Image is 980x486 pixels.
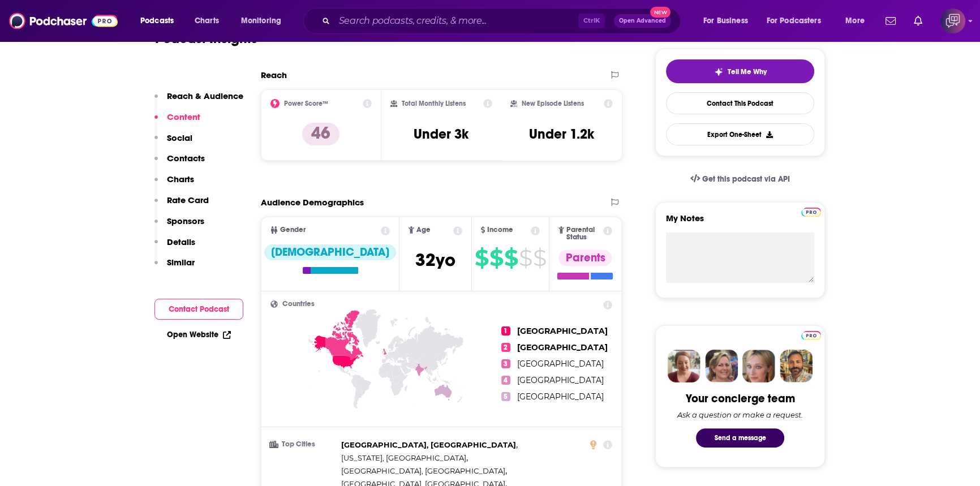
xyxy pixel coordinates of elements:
span: Gender [280,226,306,234]
p: Sponsors [167,216,204,226]
span: $ [475,249,488,267]
span: , [341,438,518,451]
span: Open Advanced [619,18,666,24]
h2: Audience Demographics [261,197,364,208]
span: Ctrl K [578,14,605,28]
img: Barbara Profile [705,350,738,382]
span: Charts [195,13,219,29]
button: Export One-Sheet [666,123,814,145]
span: $ [489,249,503,267]
span: [GEOGRAPHIC_DATA] [517,342,608,352]
span: More [845,13,865,29]
p: Content [167,111,200,122]
h2: Total Monthly Listens [402,100,466,107]
button: Reach & Audience [154,91,243,111]
div: [DEMOGRAPHIC_DATA] [264,244,396,260]
button: Contacts [154,153,205,174]
div: Ask a question or make a request. [677,410,803,419]
span: Age [416,226,431,234]
label: My Notes [666,213,814,233]
span: New [650,7,670,18]
button: Send a message [696,428,784,448]
h3: Under 3k [414,126,468,143]
p: Contacts [167,153,205,164]
span: [GEOGRAPHIC_DATA], [GEOGRAPHIC_DATA] [341,466,505,475]
button: Charts [154,174,194,195]
button: open menu [132,12,188,30]
span: Tell Me Why [728,67,767,76]
p: 46 [302,123,339,145]
span: [GEOGRAPHIC_DATA], [GEOGRAPHIC_DATA] [341,440,516,449]
a: Pro website [801,206,821,217]
img: User Profile [940,8,965,33]
button: Content [154,111,200,132]
button: Social [154,132,192,153]
a: Open Website [167,330,231,339]
button: Open AdvancedNew [614,14,671,28]
span: Parental Status [566,226,601,241]
span: , [341,451,468,465]
button: open menu [759,12,837,30]
h3: Under 1.2k [529,126,594,143]
span: For Business [703,13,748,29]
a: Charts [187,12,226,30]
img: Jules Profile [742,350,775,382]
span: Logged in as corioliscompany [940,8,965,33]
img: Jon Profile [780,350,813,382]
img: Podchaser - Follow, Share and Rate Podcasts [9,10,118,32]
button: Sponsors [154,216,204,236]
p: Social [167,132,192,143]
span: 1 [501,326,510,336]
span: Countries [282,300,315,308]
span: [GEOGRAPHIC_DATA] [517,375,604,385]
button: Show profile menu [940,8,965,33]
span: 4 [501,376,510,385]
h2: Reach [261,70,287,80]
div: Parents [558,250,612,266]
img: tell me why sparkle [714,67,723,76]
span: Get this podcast via API [702,174,790,184]
div: Your concierge team [686,392,795,406]
span: [US_STATE], [GEOGRAPHIC_DATA] [341,453,466,462]
span: Podcasts [140,13,174,29]
button: open menu [233,12,296,30]
img: Podchaser Pro [801,208,821,217]
span: 32 yo [415,249,455,271]
button: tell me why sparkleTell Me Why [666,59,814,83]
img: Sydney Profile [668,350,700,382]
button: open menu [695,12,762,30]
p: Reach & Audience [167,91,243,101]
button: Contact Podcast [154,299,243,320]
span: [GEOGRAPHIC_DATA] [517,326,608,336]
span: Income [487,226,513,234]
a: Get this podcast via API [681,165,799,193]
a: Pro website [801,329,821,340]
span: Monitoring [241,13,281,29]
img: Podchaser Pro [801,331,821,340]
span: 3 [501,359,510,368]
span: $ [533,249,546,267]
h2: New Episode Listens [522,100,584,107]
span: 2 [501,343,510,352]
button: Details [154,236,195,257]
h2: Power Score™ [284,100,328,107]
div: Search podcasts, credits, & more... [314,8,691,34]
p: Rate Card [167,195,209,205]
span: , [341,465,507,478]
button: open menu [837,12,879,30]
a: Show notifications dropdown [881,11,900,31]
button: Similar [154,257,195,278]
span: $ [519,249,532,267]
p: Details [167,236,195,247]
button: Rate Card [154,195,209,216]
span: 5 [501,392,510,401]
p: Charts [167,174,194,184]
h3: Top Cities [270,441,337,448]
span: For Podcasters [767,13,821,29]
span: [GEOGRAPHIC_DATA] [517,392,604,402]
input: Search podcasts, credits, & more... [334,12,578,30]
span: [GEOGRAPHIC_DATA] [517,359,604,369]
a: Contact This Podcast [666,92,814,114]
a: Show notifications dropdown [909,11,927,31]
